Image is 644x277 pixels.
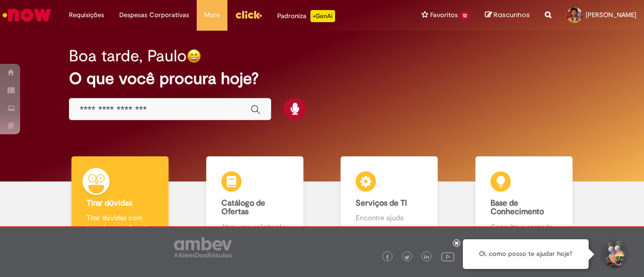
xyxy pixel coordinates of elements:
[174,237,232,257] img: logo_footer_ambev_rotulo_gray.png
[69,47,187,65] h2: Boa tarde, Paulo
[494,10,530,20] span: Rascunhos
[53,156,188,243] a: Tirar dúvidas Tirar dúvidas com Lupi Assist e Gen Ai
[204,10,220,20] span: More
[87,213,153,233] p: Tirar dúvidas com Lupi Assist e Gen Ai
[356,198,407,208] b: Serviços de TI
[1,5,53,25] img: ServiceNow
[187,49,201,63] img: happy-face.png
[310,10,335,22] p: +GenAi
[441,250,454,263] img: logo_footer_youtube.png
[491,198,544,217] b: Base de Conhecimento
[491,222,557,232] p: Consulte e aprenda
[460,12,470,20] span: 12
[463,239,589,269] div: Oi, como posso te ajudar hoje?
[69,10,104,20] span: Requisições
[188,156,323,243] a: Catálogo de Ofertas Abra uma solicitação
[430,10,458,20] span: Favoritos
[221,222,288,232] p: Abra uma solicitação
[119,10,189,20] span: Despesas Corporativas
[356,213,423,223] p: Encontre ajuda
[457,156,592,243] a: Base de Conhecimento Consulte e aprenda
[385,255,390,260] img: logo_footer_facebook.png
[405,255,410,260] img: logo_footer_twitter.png
[424,254,429,260] img: logo_footer_linkedin.png
[87,198,132,208] b: Tirar dúvidas
[221,198,265,217] b: Catálogo de Ofertas
[599,239,629,269] button: Iniciar Conversa de Suporte
[322,156,457,243] a: Serviços de TI Encontre ajuda
[485,11,530,20] a: Rascunhos
[586,11,636,19] span: [PERSON_NAME]
[69,70,575,87] h2: O que você procura hoje?
[235,7,262,22] img: click_logo_yellow_360x200.png
[277,10,335,22] div: Padroniza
